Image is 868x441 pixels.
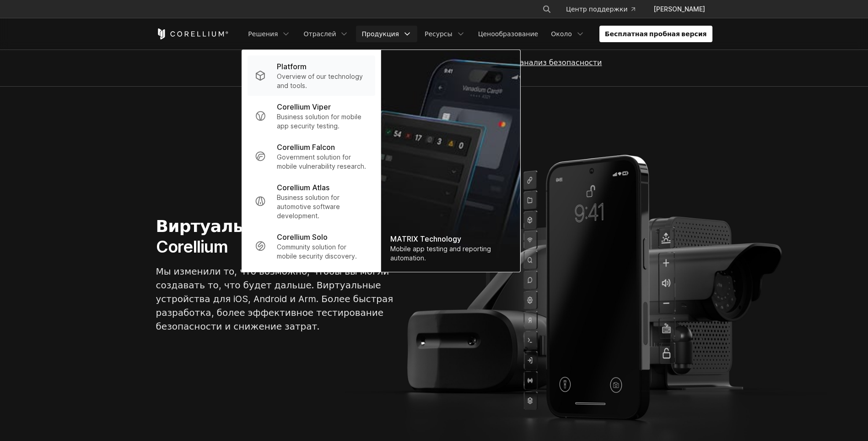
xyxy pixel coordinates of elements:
[551,29,572,39] font: Около
[303,29,336,39] font: Отраслей
[243,26,712,42] div: Меню навигации
[156,216,431,257] h1: Виртуальное оборудование Corellium
[277,193,368,220] p: Business solution for automotive software development.
[539,1,555,17] button: Искать
[531,1,712,17] div: Меню навигации
[248,55,375,96] a: Platform Overview of our technology and tools.
[646,1,712,17] a: [PERSON_NAME]
[381,50,520,272] img: Matrix_WebNav_1x
[277,112,368,131] p: Business solution for mobile app security testing.
[277,243,368,261] p: Community solution for mobile security discovery.
[248,226,375,266] a: Corellium Solo Community solution for mobile security discovery.
[248,96,375,136] a: Corellium Viper Business solution for mobile app security testing.
[361,29,399,39] font: Продукция
[425,29,453,39] font: Ресурсы
[277,101,331,112] p: Corellium Viper
[156,265,431,333] p: Мы изменили то, что возможно, чтобы вы могли создавать то, что будет дальше. Виртуальные устройст...
[277,72,368,90] p: Overview of our technology and tools.
[248,136,375,176] a: Corellium Falcon Government solution for mobile vulnerability research.
[390,244,511,263] div: Mobile app testing and reporting automation.
[277,142,335,153] p: Corellium Falcon
[277,153,368,171] p: Government solution for mobile vulnerability research.
[390,233,511,244] div: MATRIX Technology
[277,232,328,243] p: Corellium Solo
[473,26,544,42] a: Ценообразование
[381,50,520,272] a: MATRIX Technology Mobile app testing and reporting automation.
[156,28,229,39] a: Главная страница Corellium
[248,29,278,39] font: Решения
[248,176,375,226] a: Corellium Atlas Business solution for automotive software development.
[277,61,307,72] p: Platform
[277,182,329,193] p: Corellium Atlas
[566,5,627,14] font: Центр поддержки
[599,26,712,42] a: Бесплатная пробная версия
